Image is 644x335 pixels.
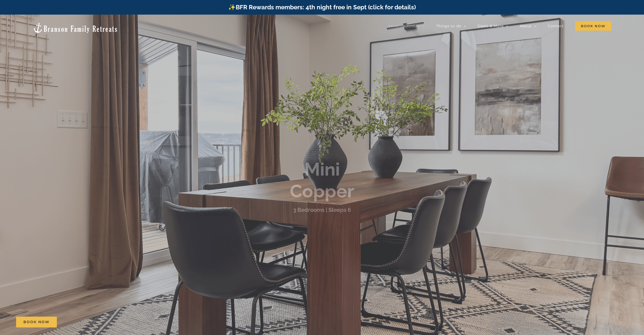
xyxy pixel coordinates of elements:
a: Deals & More [477,21,508,31]
span: Book Now [575,21,611,31]
a: Book Now [16,317,57,327]
a: ✨BFR Rewards members: 4th night free in Sept (click for details) [228,4,416,11]
a: About [520,21,537,31]
span: Vacation homes [388,24,420,28]
h3: 3 Bedrooms | Sleeps 6 [293,207,351,213]
span: Deals & More [477,24,504,28]
nav: Main Menu [388,21,611,31]
b: Mini Copper [290,158,354,202]
img: Branson Family Retreats Logo [33,22,118,33]
span: Things to do [436,24,461,28]
span: About [520,24,532,28]
a: Things to do [436,21,466,31]
span: Book Now [23,320,50,324]
a: Vacation homes [388,21,425,31]
span: Contact [548,24,564,28]
a: Contact [548,21,564,31]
